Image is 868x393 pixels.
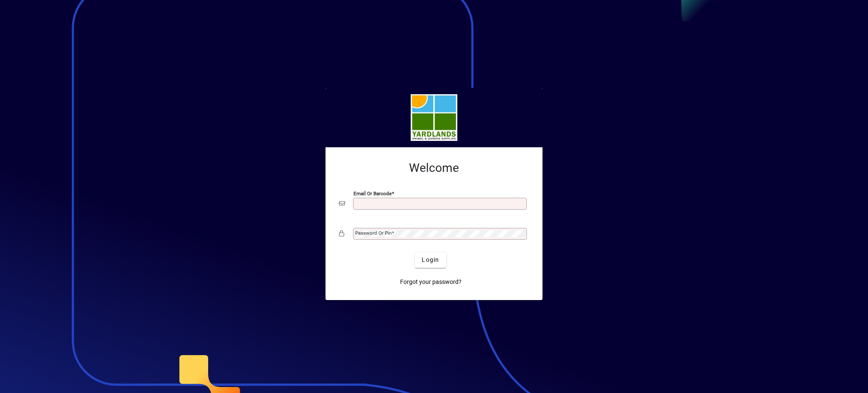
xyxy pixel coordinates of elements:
[397,275,465,290] a: Forgot your password?
[422,255,439,264] span: Login
[400,278,462,286] span: Forgot your password?
[353,190,392,196] mat-label: Email or Barcode
[415,253,446,268] button: Login
[339,161,529,175] h2: Welcome
[355,230,392,236] mat-label: Password or Pin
